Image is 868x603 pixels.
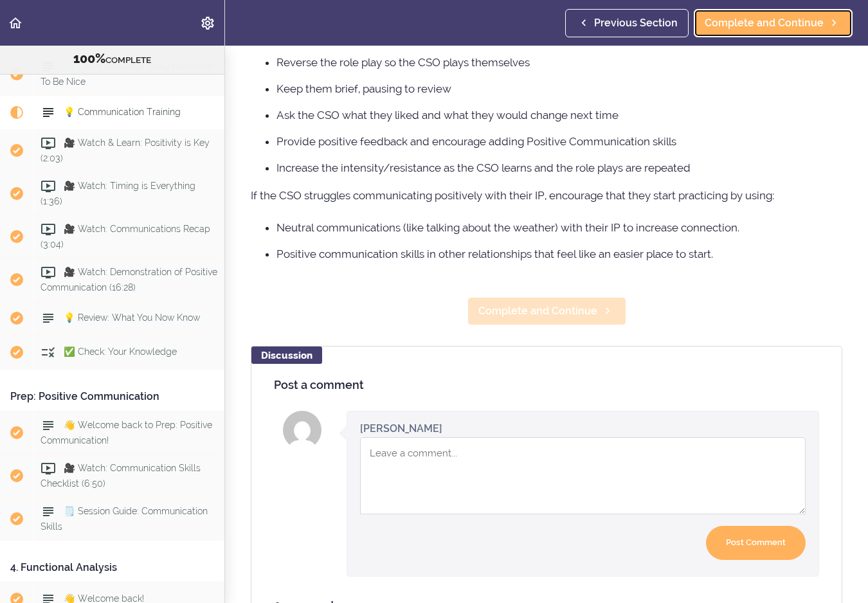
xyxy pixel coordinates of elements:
[200,15,215,31] svg: Settings Menu
[41,62,213,87] span: 🗒️ Client Resource: Daily Reminder To Be Nice
[41,506,208,531] span: 🗒️ Session Guide: Communication Skills
[251,186,842,205] p: If the CSO struggles communicating positively with their IP, encourage that they start practicing...
[276,133,842,150] li: Provide positive feedback and encourage adding Positive Communication skills
[706,526,806,560] input: Post Comment
[283,411,321,449] img: Cherelle
[276,80,842,97] li: Keep them brief, pausing to review
[41,224,210,249] span: 🎥 Watch: Communications Recap (3:04)
[64,312,200,323] span: 💡 Review: What You Now Know
[64,107,181,118] span: 💡 Communication Training
[276,107,842,123] li: Ask the CSO what they liked and what they would change next time
[360,421,442,436] div: [PERSON_NAME]
[276,159,842,176] li: Increase the intensity/resistance as the CSO learns and the role plays are repeated
[276,246,842,262] li: Positive communication skills in other relationships that feel like an easier place to start.
[705,15,824,31] span: Complete and Continue
[41,267,217,292] span: 🎥 Watch: Demonstration of Positive Communication (16:28)
[467,297,626,325] a: Complete and Continue
[251,346,322,364] div: Discussion
[41,463,201,488] span: 🎥 Watch: Communication Skills Checklist (6:50)
[478,303,597,319] span: Complete and Continue
[565,9,689,37] a: Previous Section
[64,346,177,357] span: ✅ Check: Your Knowledge
[360,437,806,514] textarea: Comment box
[73,51,105,66] span: 100%
[594,15,678,31] span: Previous Section
[8,15,23,31] svg: Back to course curriculum
[41,138,210,163] span: 🎥 Watch & Learn: Positivity is Key (2:03)
[276,219,842,236] li: Neutral communications (like talking about the weather) with their IP to increase connection.
[276,54,842,71] li: Reverse the role play so the CSO plays themselves
[41,420,212,445] span: 👋 Welcome back to Prep: Positive Communication!
[16,51,208,67] div: COMPLETE
[41,181,195,206] span: 🎥 Watch: Timing is Everything (1:36)
[274,379,819,392] h4: Post a comment
[694,9,853,37] a: Complete and Continue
